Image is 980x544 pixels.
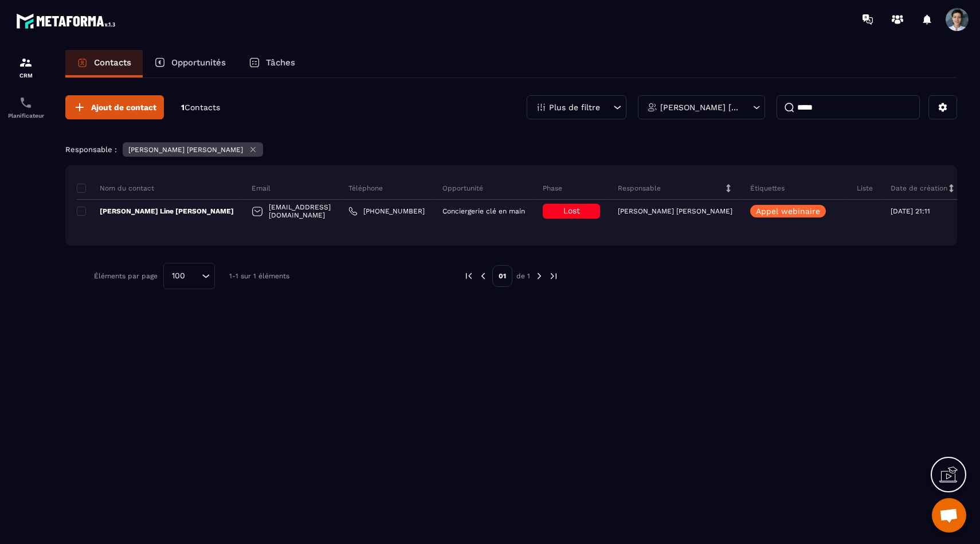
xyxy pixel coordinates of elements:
p: CRM [3,72,49,79]
p: [PERSON_NAME] Line [PERSON_NAME] [77,207,234,216]
p: Plus de filtre [549,103,600,111]
p: Étiquettes [750,184,785,193]
a: schedulerschedulerPlanificateur [3,87,49,127]
img: prev [464,271,474,281]
img: prev [478,271,488,281]
p: 01 [492,265,512,287]
a: formationformationCRM [3,47,49,87]
p: Liste [857,184,873,193]
button: Ajout de contact [65,95,164,119]
p: Contacts [94,57,131,68]
a: Tâches [237,50,307,77]
span: Lost [563,206,580,215]
img: scheduler [19,96,33,110]
input: Search for option [189,270,199,282]
p: Responsable : [65,145,117,154]
img: next [548,271,559,281]
p: Tâches [266,57,295,68]
p: Appel webinaire [756,207,820,215]
span: Contacts [185,103,220,112]
a: Contacts [65,50,143,77]
a: [PHONE_NUMBER] [348,207,425,216]
p: Opportunité [442,184,483,193]
p: [PERSON_NAME] [PERSON_NAME] [128,146,243,154]
p: [DATE] 21:11 [891,207,930,215]
a: Opportunités [143,50,237,77]
p: 1-1 sur 1 éléments [229,272,289,280]
img: logo [16,10,119,32]
p: Date de création [891,184,947,193]
span: 100 [168,270,189,282]
p: [PERSON_NAME] [PERSON_NAME] [660,103,740,111]
p: Nom du contact [77,184,154,193]
p: Responsable [618,184,661,193]
p: Téléphone [348,184,383,193]
p: de 1 [516,271,530,281]
p: Opportunités [171,57,226,68]
p: Phase [543,184,562,193]
p: [PERSON_NAME] [PERSON_NAME] [618,207,732,215]
img: next [534,271,544,281]
p: Email [252,184,271,193]
p: 1 [181,102,220,113]
img: formation [19,56,33,69]
div: Search for option [163,263,215,289]
span: Ajout de contact [91,102,156,113]
p: Éléments par page [94,272,158,280]
p: Conciergerie clé en main [442,207,525,215]
div: Ouvrir le chat [932,498,966,533]
p: Planificateur [3,112,49,119]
